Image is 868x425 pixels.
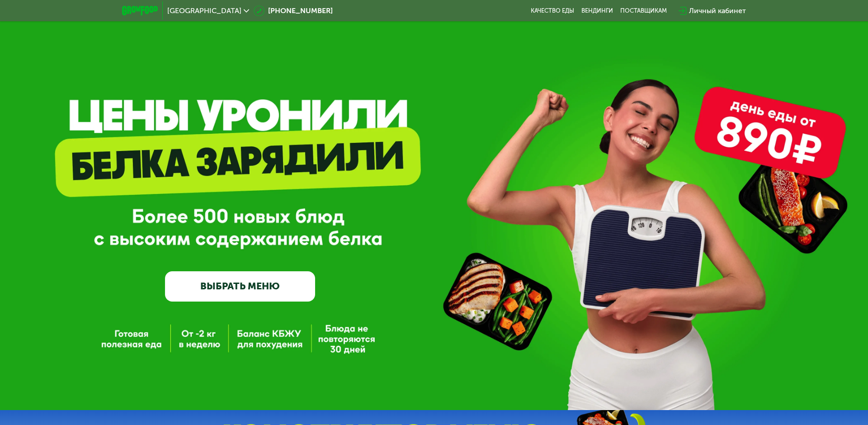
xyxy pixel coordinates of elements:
a: [PHONE_NUMBER] [254,5,333,16]
div: Личный кабинет [689,5,746,16]
div: поставщикам [620,7,667,14]
a: Вендинги [581,7,613,14]
a: ВЫБРАТЬ МЕНЮ [165,271,315,302]
span: [GEOGRAPHIC_DATA] [167,7,241,14]
a: Качество еды [531,7,574,14]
